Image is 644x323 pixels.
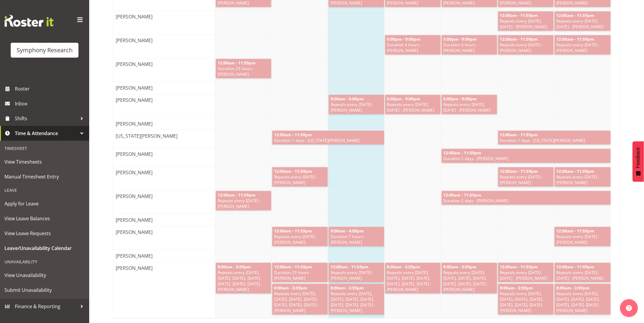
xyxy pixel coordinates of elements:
[330,264,369,270] span: 12:00am - 11:59pm
[443,96,477,102] span: 5:00pm - 9:00pm
[274,234,326,245] span: Repeats every [DATE] - [PERSON_NAME]
[274,174,326,185] span: Repeats every [DATE] - [PERSON_NAME]
[217,264,251,270] span: 8:00am - 3:59pm
[443,102,496,113] span: Repeats every [DATE], [DATE] - [PERSON_NAME]
[15,99,86,108] span: Inbox
[4,15,54,27] img: Rosterit website logo
[1,268,88,283] a: View Unavailability
[15,114,77,123] span: Shifts
[15,84,86,93] span: Roster
[330,234,383,245] span: Duration 7 hours - [PERSON_NAME]
[274,132,312,137] span: 12:00am - 11:59pm
[217,66,270,77] span: Duration 23 hours - [PERSON_NAME]
[1,256,88,268] div: Unavailability
[114,229,154,236] span: [PERSON_NAME]
[556,234,610,245] span: Repeats every [DATE] - [PERSON_NAME]
[500,264,538,270] span: 12:00am - 11:59pm
[500,18,552,29] span: Repeats every [DATE], [DATE] - [PERSON_NAME]
[114,169,154,176] span: [PERSON_NAME]
[274,228,312,234] span: 12:00am - 11:59pm
[556,42,610,53] span: Repeats every [DATE] - [PERSON_NAME]
[500,137,610,143] span: Duration 1 days - [US_STATE][PERSON_NAME]
[330,102,383,113] span: Repeats every [DATE] - [PERSON_NAME]
[274,270,326,281] span: Duration 23 hours - [PERSON_NAME]
[556,291,610,313] span: Repeats every [DATE], [DATE], [DATE], [DATE], [DATE], [DATE], [DATE] - [PERSON_NAME]
[15,129,77,138] span: Time & Attendance
[4,286,85,294] span: Submit Unavailability
[274,168,312,174] span: 12:00am - 11:59pm
[1,241,88,256] a: Leave/Unavailability Calendar
[556,270,610,281] span: Repeats every [DATE], [DATE] - [PERSON_NAME]
[330,270,383,281] span: Repeats every [DATE] - [PERSON_NAME]
[500,132,538,137] span: 12:00am - 11:59pm
[443,42,496,53] span: Duration 4 hours - [PERSON_NAME]
[4,271,85,280] span: View Unavailability
[556,174,610,185] span: Repeats every [DATE] - [PERSON_NAME]
[4,229,85,238] span: View Leave Requests
[500,291,552,313] span: Repeats every [DATE], [DATE], [DATE], [DATE], [DATE], [DATE], [DATE] - [PERSON_NAME]
[217,60,256,66] span: 12:00am - 11:59pm
[217,198,270,209] span: Repeats every [DATE] - [PERSON_NAME]
[1,154,88,169] a: View Timesheets
[500,42,552,53] span: Repeats every [DATE] - [PERSON_NAME]
[217,192,256,198] span: 12:00am - 11:59pm
[114,13,154,20] span: [PERSON_NAME]
[4,157,85,166] span: View Timesheets
[556,264,595,270] span: 12:00am - 11:59pm
[633,141,644,182] button: Feedback - Show survey
[500,285,534,291] span: 8:00am - 3:59pm
[443,156,610,161] span: Duration 2 days - [PERSON_NAME]
[500,168,538,174] span: 12:00am - 11:59pm
[387,96,421,102] span: 5:00pm - 9:00pm
[1,211,88,226] a: View Leave Balances
[443,264,477,270] span: 8:00am - 3:59pm
[114,193,154,200] span: [PERSON_NAME]
[15,302,77,311] span: Finance & Reporting
[387,270,439,292] span: Repeats every [DATE], [DATE], [DATE], [DATE], [DATE], [DATE], [DATE] - [PERSON_NAME]
[274,291,326,313] span: Repeats every [DATE], [DATE], [DATE], [DATE], [DATE], [DATE], [DATE] - [PERSON_NAME]
[114,265,154,272] span: [PERSON_NAME]
[4,172,85,181] span: Manual Timesheet Entry
[114,120,154,127] span: [PERSON_NAME]
[114,132,179,140] span: [US_STATE][PERSON_NAME]
[330,228,364,234] span: 9:00am - 4:00pm
[17,46,73,55] div: Symphony Research
[330,96,364,102] span: 9:00am - 5:00pm
[114,84,154,91] span: [PERSON_NAME]
[626,305,632,311] img: help-xxl-2.png
[217,270,270,292] span: Repeats every [DATE], [DATE], [DATE], [DATE], [DATE], [DATE], [DATE] - [PERSON_NAME]
[443,198,610,203] span: Duration 2 days - [PERSON_NAME]
[500,12,538,18] span: 12:00am - 11:59pm
[114,252,154,259] span: [PERSON_NAME]
[4,214,85,223] span: View Leave Balances
[1,226,88,241] a: View Leave Requests
[330,291,383,313] span: Repeats every [DATE], [DATE], [DATE], [DATE], [DATE], [DATE], [DATE] - [PERSON_NAME]
[443,192,482,198] span: 12:00am - 11:59pm
[114,151,154,158] span: [PERSON_NAME]
[387,264,421,270] span: 8:00am - 3:59pm
[4,199,85,208] span: Apply for Leave
[636,147,641,168] span: Feedback
[1,184,88,196] div: Leave
[556,36,595,42] span: 12:00am - 11:59pm
[443,150,482,156] span: 12:00am - 11:59pm
[556,228,595,234] span: 12:00am - 11:59pm
[387,36,421,42] span: 5:00pm - 9:00pm
[330,285,364,291] span: 8:00am - 3:59pm
[387,102,439,113] span: Repeats every [DATE], [DATE] - [PERSON_NAME]
[1,196,88,211] a: Apply for Leave
[556,18,610,29] span: Repeats every [DATE], [DATE] - [PERSON_NAME]
[1,169,88,184] a: Manual Timesheet Entry
[114,216,154,224] span: [PERSON_NAME]
[4,244,85,253] span: Leave/Unavailability Calendar
[274,264,312,270] span: 12:00am - 11:59pm
[443,36,477,42] span: 5:00pm - 9:00pm
[556,12,595,18] span: 12:00am - 11:59pm
[443,270,496,292] span: Repeats every [DATE], [DATE], [DATE], [DATE], [DATE], [DATE], [DATE] - [PERSON_NAME]
[114,96,154,104] span: [PERSON_NAME]
[556,285,590,291] span: 8:00am - 3:59pm
[500,174,552,185] span: Repeats every [DATE] - [PERSON_NAME]
[274,137,383,143] span: Duration 1 days - [US_STATE][PERSON_NAME]
[1,142,88,154] div: Timesheet
[114,61,154,68] span: [PERSON_NAME]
